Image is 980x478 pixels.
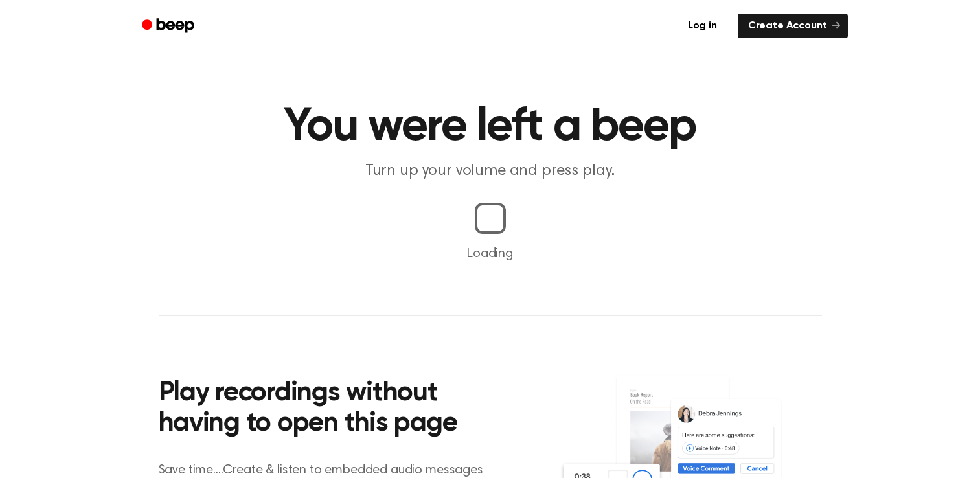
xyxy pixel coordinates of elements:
[675,11,730,41] a: Log in
[16,244,964,264] p: Loading
[738,14,848,38] a: Create Account
[242,161,739,182] p: Turn up your volume and press play.
[133,14,206,39] a: Beep
[159,104,822,150] h1: You were left a beep
[159,378,508,440] h2: Play recordings without having to open this page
